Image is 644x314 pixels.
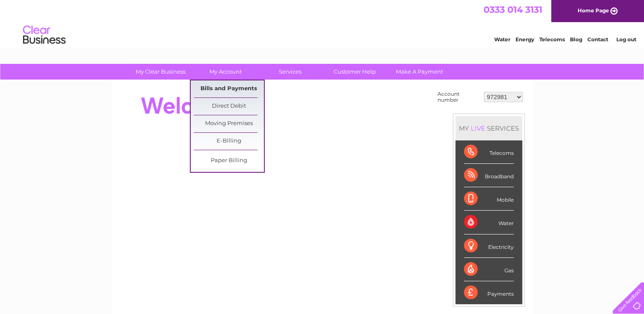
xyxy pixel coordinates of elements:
a: My Clear Business [126,64,196,80]
div: Mobile [464,187,514,211]
a: 0333 014 3131 [484,4,542,15]
div: Clear Business is a trading name of Verastar Limited (registered in [GEOGRAPHIC_DATA] No. 3667643... [121,5,524,41]
a: Moving Premises [194,115,264,132]
div: MY SERVICES [455,116,522,140]
div: Telecoms [464,140,514,164]
img: logo.png [23,22,66,48]
div: Electricity [464,234,514,258]
a: Energy [515,36,534,43]
a: Make A Payment [384,64,455,80]
a: Direct Debit [194,98,264,115]
a: Services [255,64,325,80]
div: Water [464,211,514,234]
a: Customer Help [320,64,390,80]
a: Bills and Payments [194,80,264,97]
div: Gas [464,258,514,281]
a: Contact [587,36,608,43]
div: Broadband [464,164,514,187]
a: Paper Billing [194,152,264,169]
a: E-Billing [194,133,264,150]
a: Blog [570,36,582,43]
td: Account number [435,89,482,105]
a: Telecoms [539,36,565,43]
div: LIVE [469,124,487,132]
a: Log out [616,36,636,43]
a: Water [494,36,510,43]
a: My Account [190,64,260,80]
div: Payments [464,281,514,304]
